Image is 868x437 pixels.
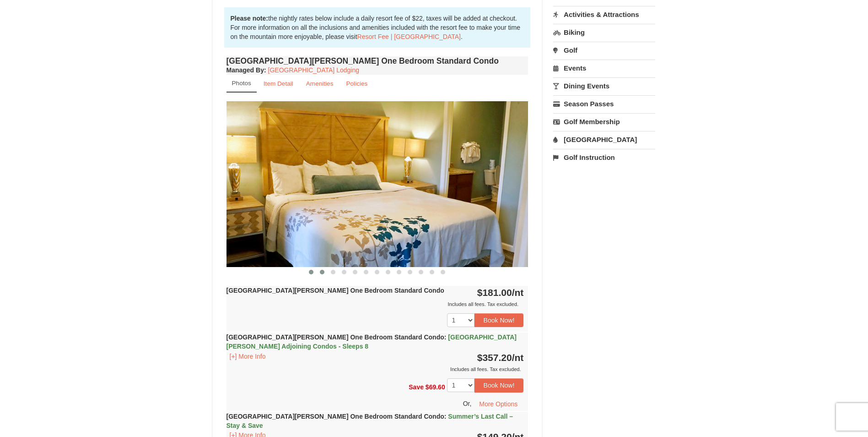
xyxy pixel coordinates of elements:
[226,413,513,429] strong: [GEOGRAPHIC_DATA][PERSON_NAME] One Bedroom Standard Condo
[231,15,268,22] strong: Please note:
[463,399,472,407] span: Or,
[512,287,524,298] span: /nt
[226,66,264,74] span: Managed By
[346,80,367,87] small: Policies
[340,75,373,93] a: Policies
[226,56,528,66] h4: [GEOGRAPHIC_DATA][PERSON_NAME] One Bedroom Standard Condo
[474,313,524,327] button: Book Now!
[357,33,461,40] a: Resort Fee | [GEOGRAPHIC_DATA]
[426,383,445,391] span: $69.60
[232,80,251,87] small: Photos
[226,101,528,267] img: 18876286-121-55434444.jpg
[226,351,269,361] button: [+] More Info
[553,131,655,148] a: [GEOGRAPHIC_DATA]
[553,24,655,41] a: Biking
[553,60,655,76] a: Events
[553,113,655,130] a: Golf Membership
[477,287,524,298] strong: $181.00
[553,95,655,112] a: Season Passes
[226,413,513,429] span: Summer’s Last Call – Stay & Save
[258,75,299,93] a: Item Detail
[300,75,340,93] a: Amenities
[553,149,655,166] a: Golf Instruction
[226,66,266,74] strong: :
[553,42,655,59] a: Golf
[226,300,524,309] div: Includes all fees. Tax excluded.
[553,77,655,94] a: Dining Events
[306,80,334,87] small: Amenities
[226,365,524,374] div: Includes all fees. Tax excluded.
[553,6,655,23] a: Activities & Attractions
[444,333,447,341] span: :
[224,7,531,48] div: the nightly rates below include a daily resort fee of $22, taxes will be added at checkout. For m...
[226,333,517,350] strong: [GEOGRAPHIC_DATA][PERSON_NAME] One Bedroom Standard Condo
[226,75,257,93] a: Photos
[477,352,512,363] span: $357.20
[473,397,523,411] button: More Options
[474,378,524,392] button: Book Now!
[444,413,447,420] span: :
[409,383,424,391] span: Save
[226,287,444,294] strong: [GEOGRAPHIC_DATA][PERSON_NAME] One Bedroom Standard Condo
[264,80,293,87] small: Item Detail
[512,352,524,363] span: /nt
[268,66,359,74] a: [GEOGRAPHIC_DATA] Lodging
